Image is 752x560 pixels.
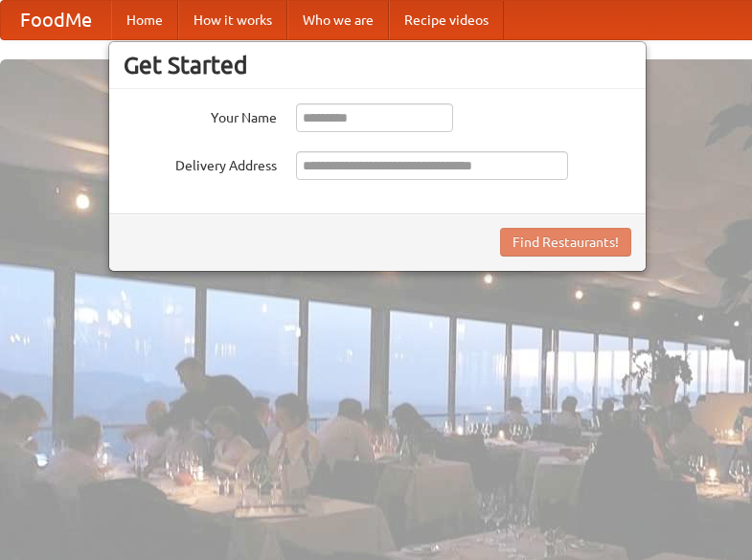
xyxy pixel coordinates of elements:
[500,228,631,257] button: Find Restaurants!
[124,151,277,175] label: Delivery Address
[389,1,504,39] a: Recipe videos
[1,1,111,39] a: FoodMe
[287,1,389,39] a: Who we are
[111,1,178,39] a: Home
[178,1,287,39] a: How it works
[124,103,277,127] label: Your Name
[124,51,631,79] h3: Get Started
